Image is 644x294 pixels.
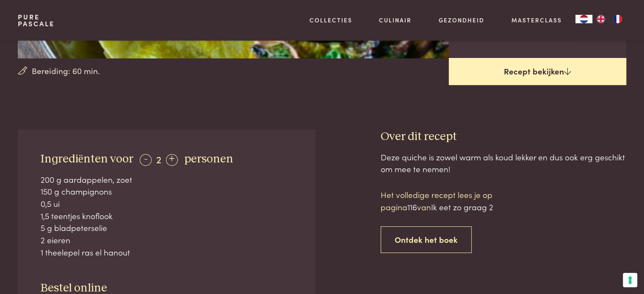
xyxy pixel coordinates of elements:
[156,152,161,166] span: 2
[140,154,152,166] div: -
[32,65,100,77] span: Bereiding: 60 min.
[310,16,352,25] a: Collecties
[592,15,609,23] a: EN
[41,234,293,246] div: 2 eieren
[575,15,592,23] a: NL
[41,153,133,165] span: Ingrediënten voor
[41,185,293,198] div: 150 g champignons
[407,201,417,212] span: 116
[41,198,293,210] div: 0,5 ui
[41,210,293,222] div: 1,5 teentjes knoflook
[431,201,493,212] span: Ik eet zo graag 2
[623,273,637,287] button: Uw voorkeuren voor toestemming voor trackingtechnologieën
[41,222,293,234] div: 5 g bladpeterselie
[449,58,626,85] a: Recept bekijken
[18,14,55,27] a: PurePascale
[511,16,562,25] a: Masterclass
[439,16,484,25] a: Gezondheid
[184,153,233,165] span: personen
[609,15,626,23] a: FR
[41,246,293,258] div: 1 theelepel ras el hanout
[381,189,525,213] p: Het volledige recept lees je op pagina van
[381,151,626,175] div: Deze quiche is zowel warm als koud lekker en dus ook erg geschikt om mee te nemen!
[381,226,472,253] a: Ontdek het boek
[379,16,412,25] a: Culinair
[381,129,626,144] h3: Over dit recept
[41,173,293,186] div: 200 g aardappelen, zoet
[575,15,592,23] div: Language
[575,15,626,23] aside: Language selected: Nederlands
[592,15,626,23] ul: Language list
[166,154,178,166] div: +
